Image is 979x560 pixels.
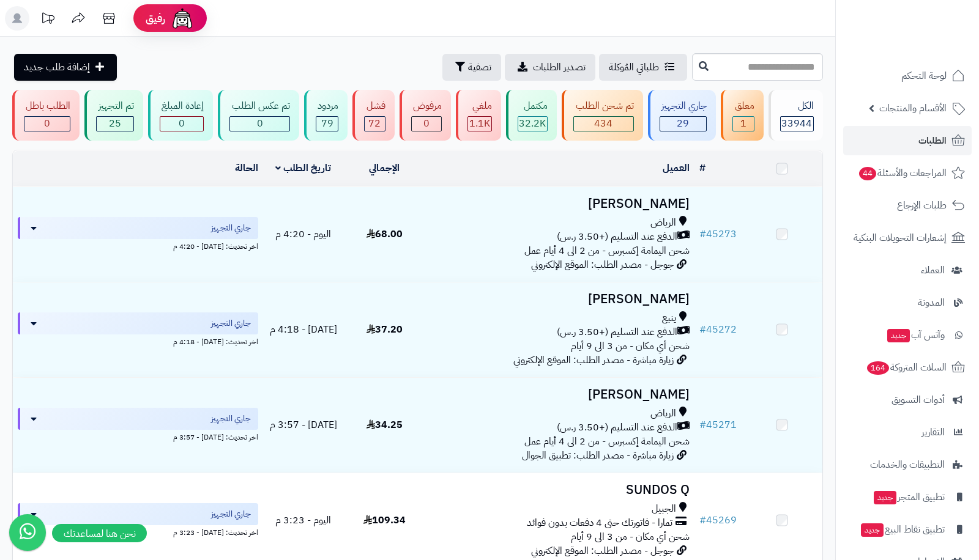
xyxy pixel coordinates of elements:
[365,117,384,131] div: 72
[861,523,884,537] span: جديد
[96,99,133,113] div: تم التجهيز
[522,448,674,463] span: زيارة مباشرة - مصدر الطلب: تطبيق الجوال
[650,407,676,421] span: الرياض
[599,54,687,81] a: طلباتي المُوكلة
[229,99,289,113] div: تم عكس الطلب
[97,117,133,131] div: 25
[892,391,945,408] span: أدوات التسويق
[677,116,689,131] span: 29
[660,117,706,131] div: 29
[524,434,690,449] span: شحن اليمامة إكسبرس - من 2 الى 4 أيام عمل
[369,161,400,175] a: الإجمالي
[781,116,812,131] span: 33944
[699,513,706,528] span: #
[504,90,559,141] a: مكتمل 32.2K
[557,421,677,435] span: الدفع عند التسليم (+3.50 ر.س)
[896,34,967,60] img: logo-2.png
[18,239,258,252] div: اخر تحديث: [DATE] - 4:20 م
[574,117,633,131] div: 434
[24,60,90,75] span: إضافة طلب جديد
[524,243,690,258] span: شحن اليمامة إكسبرس - من 2 الى 4 أيام عمل
[412,117,441,131] div: 0
[557,230,677,244] span: الدفع عند التسليم (+3.50 ر.س)
[843,191,972,220] a: طلبات الإرجاع
[531,543,674,558] span: جوجل - مصدر الطلب: الموقع الإلكتروني
[843,418,972,447] a: التقارير
[367,418,403,432] span: 34.25
[557,325,677,339] span: الدفع عند التسليم (+3.50 ر.س)
[518,117,547,131] div: 32186
[367,322,403,337] span: 37.20
[469,116,490,131] span: 1.1K
[257,116,263,131] span: 0
[699,161,705,175] a: #
[699,322,706,337] span: #
[179,116,185,131] span: 0
[109,116,121,131] span: 25
[843,256,972,285] a: العملاء
[146,11,165,26] span: رفيق
[211,317,251,330] span: جاري التجهيز
[733,117,753,131] div: 1
[82,90,145,141] a: تم التجهيز 25
[430,197,690,211] h3: [PERSON_NAME]
[211,508,251,520] span: جاري التجهيز
[430,292,690,306] h3: [PERSON_NAME]
[571,529,690,544] span: شحن أي مكان - من 3 الى 9 أيام
[170,6,195,31] img: ai-face.png
[901,67,947,84] span: لوحة التحكم
[215,90,301,141] a: تم عكس الطلب 0
[740,116,746,131] span: 1
[843,288,972,317] a: المدونة
[468,60,491,75] span: تصفية
[573,99,633,113] div: تم شحن الطلب
[766,90,825,141] a: الكل33944
[275,513,331,528] span: اليوم - 3:23 م
[858,164,947,182] span: المراجعات والأسئلة
[650,216,676,230] span: الرياض
[411,99,442,113] div: مرفوض
[316,99,338,113] div: مردود
[316,117,338,131] div: 79
[146,90,215,141] a: إعادة المبلغ 0
[918,294,945,311] span: المدونة
[897,197,947,214] span: طلبات الإرجاع
[699,513,737,528] a: #45269
[527,516,672,530] span: تمارا - فاتورتك حتى 4 دفعات بدون فوائد
[699,418,706,432] span: #
[594,116,612,131] span: 434
[646,90,718,141] a: جاري التجهيز 29
[467,99,491,113] div: ملغي
[887,329,910,342] span: جديد
[867,361,889,375] span: 164
[860,521,945,538] span: تطبيق نقاط البيع
[879,100,947,117] span: الأقسام والمنتجات
[843,126,972,155] a: الطلبات
[24,99,70,113] div: الطلب باطل
[843,61,972,90] a: لوحة التحكم
[874,491,896,504] span: جديد
[24,117,70,131] div: 0
[732,99,754,113] div: معلق
[18,334,258,347] div: اخر تحديث: [DATE] - 4:18 م
[275,161,331,175] a: تاريخ الطلب
[430,483,690,497] h3: SUNDOS Q
[843,385,972,414] a: أدوات التسويق
[870,456,945,473] span: التطبيقات والخدمات
[859,167,876,180] span: 44
[230,117,289,131] div: 0
[235,161,258,175] a: الحالة
[368,116,381,131] span: 72
[364,99,385,113] div: فشل
[699,227,737,241] a: #45273
[160,99,204,113] div: إعادة المبلغ
[14,54,117,81] a: إضافة طلب جديد
[843,223,972,252] a: إشعارات التحويلات البنكية
[468,117,491,131] div: 1118
[660,99,707,113] div: جاري التجهيز
[843,320,972,350] a: وآتس آبجديد
[367,227,403,241] span: 68.00
[718,90,765,141] a: معلق 1
[652,502,676,516] span: الجبيل
[843,158,972,188] a: المراجعات والأسئلة44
